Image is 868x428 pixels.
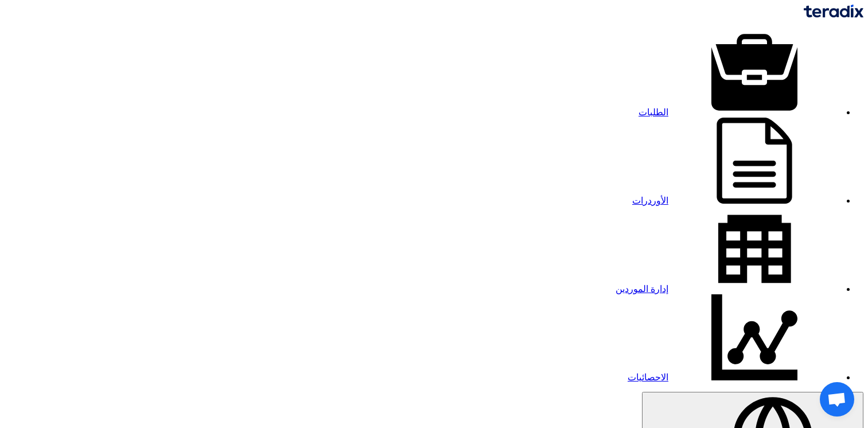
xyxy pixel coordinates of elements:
[804,5,863,18] img: Teradix logo
[632,196,840,205] a: الأوردرات
[616,284,840,294] a: إدارة الموردين
[639,107,840,117] a: الطلبات
[628,372,840,382] a: الاحصائيات
[820,382,854,417] a: Open chat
